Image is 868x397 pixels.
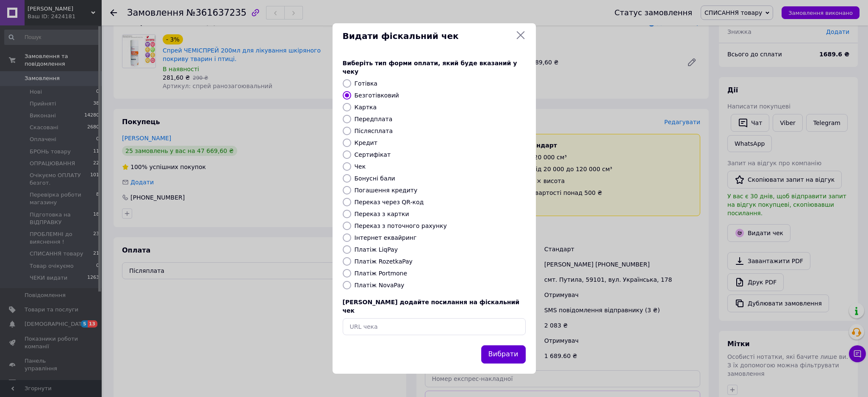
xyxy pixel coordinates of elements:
[355,128,393,134] label: Післясплата
[355,139,377,146] label: Кредит
[355,104,377,111] label: Картка
[343,299,520,314] span: [PERSON_NAME] додайте посилання на фіскальний чек
[355,163,366,170] label: Чек
[355,175,395,182] label: Бонусні бали
[343,60,517,75] span: Виберіть тип форми оплати, який буде вказаний у чеку
[343,30,512,42] span: Видати фіскальний чек
[355,199,424,205] label: Переказ через QR-код
[355,282,405,289] label: Платіж NovaPay
[355,234,417,241] label: Інтернет еквайринг
[355,116,393,122] label: Передплата
[343,318,526,335] input: URL чека
[355,80,377,87] label: Готівка
[355,258,413,265] label: Платіж RozetkaPay
[355,222,447,229] label: Переказ з поточного рахунку
[355,92,399,99] label: Безготівковий
[355,151,391,158] label: Сертифікат
[355,270,408,277] label: Платіж Portmone
[355,246,398,253] label: Платіж LiqPay
[355,211,409,217] label: Переказ з картки
[481,345,526,364] button: Вибрати
[355,187,418,194] label: Погашення кредиту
